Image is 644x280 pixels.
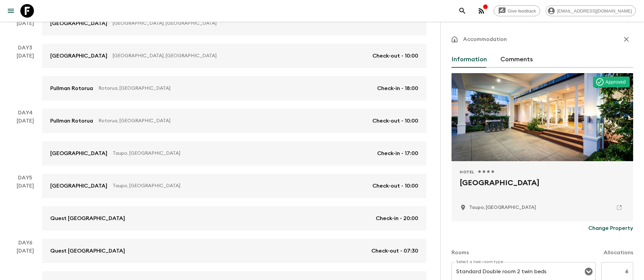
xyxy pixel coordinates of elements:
[113,182,367,189] p: Taupo, [GEOGRAPHIC_DATA]
[460,169,475,175] span: Hotel
[460,177,625,199] h2: [GEOGRAPHIC_DATA]
[50,149,107,157] p: [GEOGRAPHIC_DATA]
[4,4,18,18] button: menu
[584,267,593,276] button: Open
[372,52,418,60] p: Check-out - 10:00
[42,239,426,263] a: Quest [GEOGRAPHIC_DATA]Check-out - 07:30
[113,52,367,59] p: [GEOGRAPHIC_DATA], [GEOGRAPHIC_DATA]
[50,19,107,27] p: [GEOGRAPHIC_DATA]
[494,5,540,16] a: Give feedback
[98,85,372,92] p: Rotorua, [GEOGRAPHIC_DATA]
[452,73,633,161] div: Photo of Hilton Lake Taupo
[42,11,426,36] a: [GEOGRAPHIC_DATA][GEOGRAPHIC_DATA], [GEOGRAPHIC_DATA]
[8,174,42,182] p: Day 5
[377,149,418,157] p: Check-in - 17:00
[50,214,125,222] p: Quest [GEOGRAPHIC_DATA]
[17,52,34,101] div: [DATE]
[17,182,34,231] div: [DATE]
[500,51,533,68] button: Comments
[553,8,636,14] span: [EMAIL_ADDRESS][DOMAIN_NAME]
[377,84,418,92] p: Check-in - 18:00
[371,247,418,255] p: Check-out - 07:30
[546,5,636,16] div: [EMAIL_ADDRESS][DOMAIN_NAME]
[588,224,633,232] p: Change Property
[42,174,426,198] a: [GEOGRAPHIC_DATA]Taupo, [GEOGRAPHIC_DATA]Check-out - 10:00
[588,221,633,235] button: Change Property
[8,109,42,117] p: Day 4
[452,51,487,68] button: Information
[8,44,42,52] p: Day 3
[8,239,42,247] p: Day 6
[42,76,426,101] a: Pullman RotoruaRotorua, [GEOGRAPHIC_DATA]Check-in - 18:00
[50,182,107,190] p: [GEOGRAPHIC_DATA]
[456,259,503,265] label: Select a twin room type
[605,79,626,85] p: Approved
[42,109,426,133] a: Pullman RotoruaRotorua, [GEOGRAPHIC_DATA]Check-out - 10:00
[50,247,125,255] p: Quest [GEOGRAPHIC_DATA]
[113,150,372,157] p: Taupo, [GEOGRAPHIC_DATA]
[17,19,34,36] div: [DATE]
[113,20,413,27] p: [GEOGRAPHIC_DATA], [GEOGRAPHIC_DATA]
[372,117,418,125] p: Check-out - 10:00
[42,141,426,166] a: [GEOGRAPHIC_DATA]Taupo, [GEOGRAPHIC_DATA]Check-in - 17:00
[463,35,507,43] p: Accommodation
[504,8,540,14] span: Give feedback
[50,84,93,92] p: Pullman Rotorua
[604,249,633,257] p: Allocations
[50,117,93,125] p: Pullman Rotorua
[98,117,367,124] p: Rotorua, [GEOGRAPHIC_DATA]
[452,249,469,257] p: Rooms
[50,52,107,60] p: [GEOGRAPHIC_DATA]
[17,117,34,166] div: [DATE]
[42,44,426,68] a: [GEOGRAPHIC_DATA][GEOGRAPHIC_DATA], [GEOGRAPHIC_DATA]Check-out - 10:00
[42,206,426,231] a: Quest [GEOGRAPHIC_DATA]Check-in - 20:00
[376,214,418,222] p: Check-in - 20:00
[469,204,536,211] p: Taupo, New Zealand
[372,182,418,190] p: Check-out - 10:00
[456,4,469,18] button: search adventures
